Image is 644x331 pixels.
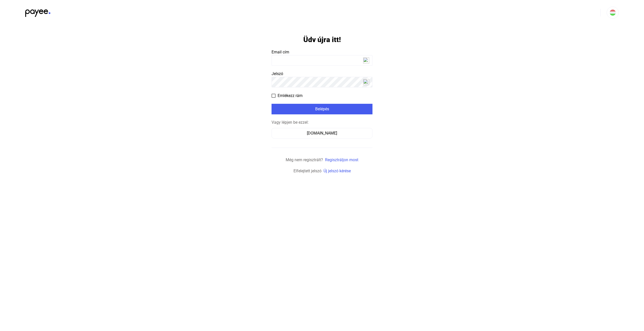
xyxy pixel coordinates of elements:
span: Email cím [272,50,289,54]
div: [DOMAIN_NAME] [273,130,371,136]
div: Vagy lépjen be ezzel: [272,119,372,125]
img: npw-badge-icon-locked.svg [363,57,369,63]
h1: Üdv újra itt! [303,35,341,44]
a: [DOMAIN_NAME] [272,131,372,136]
img: HU [610,10,616,16]
div: Belépés [273,106,371,112]
span: Jelszó [272,71,283,76]
button: Belépés [272,104,372,114]
span: Elfelejtett jelszó [293,169,321,173]
a: Regisztráljon most [325,157,358,162]
button: HU [607,7,619,19]
a: Új jelszó kérése [324,169,351,173]
button: [DOMAIN_NAME] [272,128,372,139]
span: Még nem regisztrált? [286,157,323,162]
span: Emlékezz rám [278,93,303,99]
img: npw-badge-icon-locked.svg [363,79,369,85]
img: black-payee-blue-dot.svg [25,7,50,17]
